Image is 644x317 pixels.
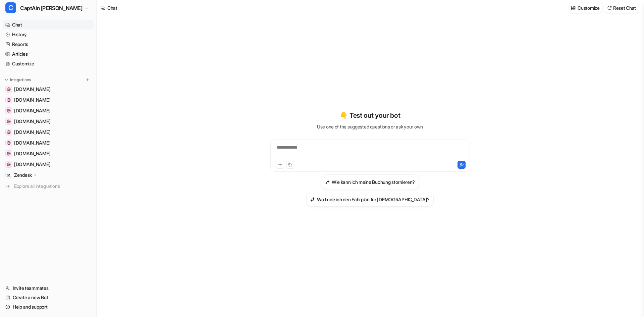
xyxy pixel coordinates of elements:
[5,2,16,13] span: C
[7,162,11,166] img: www.inselbus-norderney.de
[7,119,11,123] img: www.inseltouristik.de
[605,3,639,13] button: Reset Chat
[3,181,94,191] a: Explore all integrations
[340,110,400,120] p: 👇 Test out your bot
[3,302,94,312] a: Help and support
[569,3,602,13] button: Customize
[107,4,117,11] div: Chat
[14,107,50,114] span: [DOMAIN_NAME]
[20,3,83,13] span: CaptAIn [PERSON_NAME]
[14,129,50,136] span: [DOMAIN_NAME]
[7,130,11,134] img: www.inselexpress.de
[14,161,50,168] span: [DOMAIN_NAME]
[3,293,94,302] a: Create a new Bot
[3,117,94,126] a: www.inseltouristik.de[DOMAIN_NAME]
[3,49,94,59] a: Articles
[14,97,50,103] span: [DOMAIN_NAME]
[14,181,91,192] span: Explore all integrations
[578,4,599,11] p: Customize
[571,5,576,10] img: customize
[7,98,11,102] img: www.frisonaut.de
[3,138,94,148] a: www.inselflieger.de[DOMAIN_NAME]
[317,196,430,203] h3: Wo finde ich den Fahrplan für [DEMOGRAPHIC_DATA]?
[3,149,94,158] a: www.inselparker.de[DOMAIN_NAME]
[607,5,612,10] img: reset
[3,40,94,49] a: Reports
[14,150,50,157] span: [DOMAIN_NAME]
[3,59,94,68] a: Customize
[5,183,12,190] img: explore all integrations
[14,118,50,125] span: [DOMAIN_NAME]
[14,140,50,146] span: [DOMAIN_NAME]
[7,141,11,145] img: www.inselflieger.de
[7,173,11,177] img: Zendesk
[3,106,94,115] a: www.inselfaehre.de[DOMAIN_NAME]
[3,30,94,39] a: History
[3,127,94,137] a: www.inselexpress.de[DOMAIN_NAME]
[332,178,415,186] h3: Wie kann ich meine Buchung stornieren?
[3,283,94,293] a: Invite teammates
[321,174,419,189] button: Wie kann ich meine Buchung stornieren?Wie kann ich meine Buchung stornieren?
[7,152,11,156] img: www.inselparker.de
[85,77,90,82] img: menu_add.svg
[3,160,94,169] a: www.inselbus-norderney.de[DOMAIN_NAME]
[7,109,11,113] img: www.inselfaehre.de
[3,76,33,83] button: Integrations
[10,77,31,83] p: Integrations
[310,197,315,202] img: Wo finde ich den Fahrplan für Juist?
[325,179,330,184] img: Wie kann ich meine Buchung stornieren?
[3,95,94,105] a: www.frisonaut.de[DOMAIN_NAME]
[4,77,9,82] img: expand menu
[14,172,32,178] p: Zendesk
[317,123,423,130] p: Use one of the suggested questions or ask your own
[14,86,50,93] span: [DOMAIN_NAME]
[3,20,94,30] a: Chat
[3,85,94,94] a: www.nordsee-bike.de[DOMAIN_NAME]
[7,87,11,91] img: www.nordsee-bike.de
[306,192,434,207] button: Wo finde ich den Fahrplan für Juist?Wo finde ich den Fahrplan für [DEMOGRAPHIC_DATA]?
